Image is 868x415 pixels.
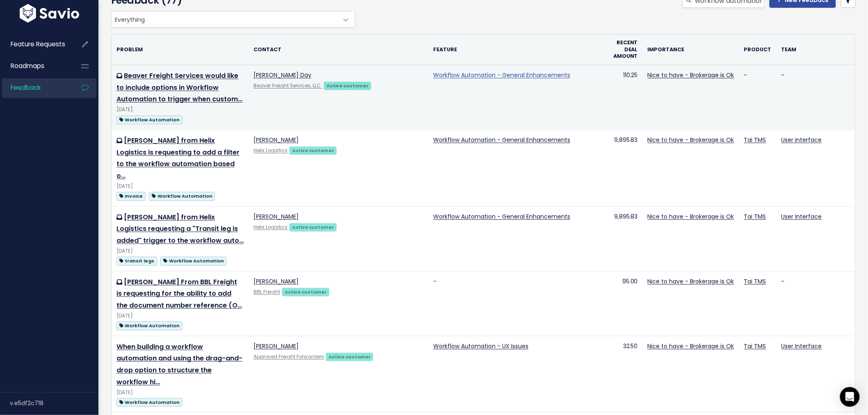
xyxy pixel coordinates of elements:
td: - [777,271,855,336]
a: Tai TMS [744,342,766,350]
span: Workflow Automation [116,398,183,407]
a: Workflow Automation [116,320,183,331]
td: 9,895.83 [601,206,643,271]
th: Product [739,34,777,65]
a: Workflow Automation - UX Issues [433,342,528,350]
span: Workflow Automation [116,116,183,124]
a: Active customer [289,146,337,154]
div: [DATE] [116,388,244,397]
a: Active customer [326,352,373,360]
span: Workflow Automation [149,192,215,201]
div: [DATE] [116,182,244,191]
span: transit legs [116,257,157,265]
th: Importance [643,34,739,65]
a: When building a workflow automation and using the drag-and-drop option to structure the workflow hi… [116,342,242,387]
a: Nice to have - Brokerage is Ok [648,277,734,285]
a: User Interface [781,342,822,350]
a: Workflow Automation [116,114,183,125]
th: Feature [428,34,601,65]
th: Contact [249,34,428,65]
a: Workflow Automation - General Enhancements [433,212,570,221]
th: Team [777,34,855,65]
div: v.e5df2c718 [10,392,98,414]
strong: Active customer [327,82,369,89]
a: [PERSON_NAME] [254,212,299,221]
div: [DATE] [116,105,244,114]
div: [DATE] [116,312,244,320]
a: Active customer [289,223,337,231]
span: Roadmaps [11,62,44,70]
a: Tai TMS [744,212,766,221]
a: Tai TMS [744,136,766,144]
td: - [777,65,855,130]
a: Active customer [324,81,371,89]
span: invoice [116,192,146,201]
span: Feedback [11,83,41,92]
a: User Interface [781,136,822,144]
strong: Active customer [285,289,327,295]
td: - [739,65,777,130]
a: Workflow Automation [116,397,183,407]
a: Workflow Automation - General Enhancements [433,136,570,144]
strong: Active customer [292,147,334,154]
td: 9,895.83 [601,130,643,206]
img: logo-white.9d6f32f41409.svg [18,4,81,23]
td: 32.50 [601,336,643,413]
a: Roadmaps [2,57,68,75]
td: 95.00 [601,271,643,336]
a: Nice to have - Brokerage is Ok [648,136,734,144]
a: Workflow Automation [160,255,226,266]
a: [PERSON_NAME] from Helix Logistics requesting a "Transit leg is added" trigger to the workflow auto… [116,212,244,246]
a: Beaver Freight Services, LLC. [254,82,322,89]
div: Open Intercom Messenger [840,387,860,407]
a: invoice [116,191,146,201]
a: Workflow Automation - General Enhancements [433,71,570,79]
span: Workflow Automation [116,322,183,330]
strong: Active customer [329,353,371,360]
div: [DATE] [116,247,244,255]
a: Tai TMS [744,277,766,285]
a: Helix Logistics [254,147,288,154]
a: Approved Freight Forwarders [254,353,324,360]
span: Feature Requests [11,40,65,48]
a: Nice to have - Brokerage is Ok [648,212,734,221]
strong: Active customer [292,224,334,230]
a: [PERSON_NAME] from Helix Logistics is requesting to add a filter to the workflow automation based o… [116,136,240,180]
a: transit legs [116,255,157,266]
a: [PERSON_NAME] [254,136,299,144]
a: BBL Freight [254,289,280,295]
a: Nice to have - Brokerage is Ok [648,71,734,79]
td: 110.25 [601,65,643,130]
th: Problem [112,34,249,65]
a: [PERSON_NAME] From BBL Freight is requesting for the ability to add the document number reference... [116,277,242,310]
a: Nice to have - Brokerage is Ok [648,342,734,350]
a: [PERSON_NAME] [254,342,299,350]
span: Workflow Automation [160,257,226,265]
a: Workflow Automation [149,191,215,201]
span: Everything [112,11,338,27]
a: Feature Requests [2,35,68,54]
a: Active customer [282,287,329,296]
a: [PERSON_NAME] [254,277,299,285]
a: Beaver Freight Services would like to include options in Workflow Automation to trigger when custom… [116,71,242,104]
td: - [428,271,601,336]
a: [PERSON_NAME] Day [254,71,311,79]
a: Helix Logistics [254,224,288,230]
a: Feedback [2,78,68,97]
a: User Interface [781,212,822,221]
span: Everything [111,11,355,27]
th: Recent deal amount [601,34,643,65]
